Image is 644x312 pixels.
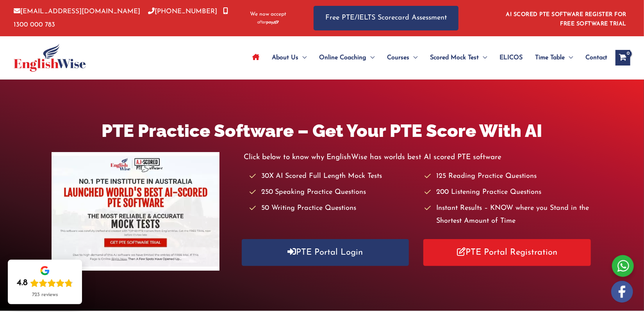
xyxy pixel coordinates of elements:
[250,170,417,183] li: 30X AI Scored Full Length Mock Tests
[501,5,630,31] aside: Header Widget 1
[529,44,579,71] a: Time TableMenu Toggle
[298,44,307,71] span: Menu Toggle
[52,119,592,143] h1: PTE Practice Software – Get Your PTE Score With AI
[425,170,592,183] li: 125 Reading Practice Questions
[266,44,313,71] a: About UsMenu Toggle
[615,50,630,66] a: View Shopping Cart, empty
[366,44,375,71] span: Menu Toggle
[250,186,417,199] li: 250 Speaking Practice Questions
[17,278,73,289] div: Rating: 4.8 out of 5
[32,292,58,298] div: 723 reviews
[319,44,366,71] span: Online Coaching
[425,202,592,228] li: Instant Results – KNOW where you Stand in the Shortest Amount of Time
[500,44,523,71] span: ELICOS
[148,8,217,15] a: [PHONE_NUMBER]
[506,12,627,27] a: AI SCORED PTE SOFTWARE REGISTER FOR FREE SOFTWARE TRIAL
[579,44,608,71] a: Contact
[17,278,28,289] div: 4.8
[493,44,529,71] a: ELICOS
[430,44,479,71] span: Scored Mock Test
[14,8,140,15] a: [EMAIL_ADDRESS][DOMAIN_NAME]
[52,152,219,271] img: pte-institute-main
[244,151,592,164] p: Click below to know why EnglishWise has worlds best AI scored PTE software
[242,239,409,266] a: PTE Portal Login
[250,202,417,215] li: 50 Writing Practice Questions
[381,44,424,71] a: CoursesMenu Toggle
[250,11,286,18] span: We now accept
[425,186,592,199] li: 200 Listening Practice Questions
[423,239,591,266] a: PTE Portal Registration
[387,44,409,71] span: Courses
[313,44,381,71] a: Online CoachingMenu Toggle
[14,44,86,72] img: cropped-ew-logo
[257,20,279,25] img: Afterpay-Logo
[565,44,573,71] span: Menu Toggle
[424,44,493,71] a: Scored Mock TestMenu Toggle
[14,8,228,28] a: 1300 000 783
[314,6,458,30] a: Free PTE/IELTS Scorecard Assessment
[479,44,487,71] span: Menu Toggle
[272,44,298,71] span: About Us
[535,44,565,71] span: Time Table
[246,44,608,71] nav: Site Navigation: Main Menu
[585,44,608,71] span: Contact
[409,44,417,71] span: Menu Toggle
[611,281,633,303] img: white-facebook.png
